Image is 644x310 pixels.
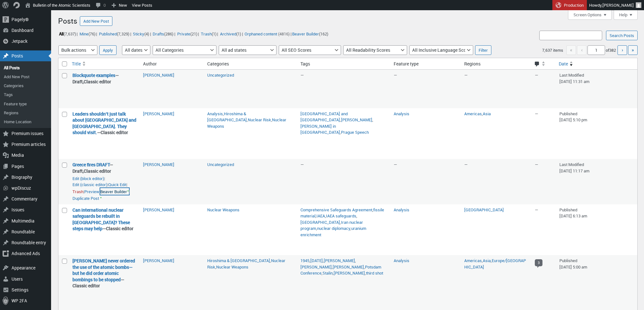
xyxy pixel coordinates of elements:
[108,182,127,187] span: |
[207,207,239,213] a: Nuclear Weapons
[72,162,110,168] a: “Greece fires DRAFT” (Edit)
[98,30,130,37] a: Published(7,329)
[207,111,247,123] a: Hiroshima & [GEOGRAPHIC_DATA]
[317,225,350,231] a: nuclear diplomacy
[535,259,542,266] span: 3
[216,264,248,270] a: Nuclear Weapons
[300,207,384,219] a: fissile material
[535,259,542,268] a: 3 comments
[322,270,333,276] a: Stalin
[219,30,243,38] li: |
[58,30,78,38] li: |
[394,207,409,213] a: Analysis
[143,207,174,213] a: [PERSON_NAME]
[79,30,97,38] li: |
[72,79,84,85] span: Draft,
[99,45,117,55] input: Apply
[300,225,366,238] a: uranium enrichment
[117,31,129,37] span: (7,329)
[609,47,616,53] span: 382
[58,30,77,37] a: All(7,637)
[300,72,304,78] span: —
[72,258,137,289] strong: —
[300,219,363,231] a: Iran nuclear program
[72,176,105,181] span: |
[535,207,538,213] span: —
[207,117,286,129] a: Nuclear Weapons
[300,111,348,123] a: [GEOGRAPHIC_DATA] and [GEOGRAPHIC_DATA]
[297,58,390,70] th: Tags
[464,111,482,117] a: Americas
[72,72,137,85] strong: —
[300,162,304,167] span: —
[72,182,107,188] a: Edit “Greece fires DRAFT” in the classic editor
[200,30,218,38] li: |
[464,72,468,78] span: —
[176,30,198,37] a: Private(21)
[556,108,637,159] td: Published [DATE] 5:10 pm
[333,264,364,270] a: [PERSON_NAME]
[84,189,100,194] span: |
[140,58,204,70] th: Author
[64,31,76,37] span: (7,637)
[80,16,112,26] a: Add New Post
[324,258,355,263] a: [PERSON_NAME]
[568,10,612,20] button: Screen Options
[207,162,234,167] a: Uncategorized
[72,111,137,136] strong: —
[219,30,242,37] a: Archived(1)
[297,108,390,159] td: , , ,
[341,129,369,135] a: Prague Speech
[72,189,83,195] a: Move “Greece fires DRAFT” to the Trash
[628,45,638,55] a: Last page
[464,258,482,263] a: Americas
[190,31,197,37] span: (21)
[72,207,137,232] strong: —
[143,72,174,78] a: [PERSON_NAME]
[366,270,383,276] a: third shot
[394,111,409,117] a: Analysis
[108,182,126,187] button: Quick edit “Greece fires DRAFT” inline
[475,45,491,55] input: Filter
[535,72,538,78] span: —
[72,195,99,202] a: Duplicate Post
[88,31,95,37] span: (76)
[72,72,115,78] a: “Blockquote examples” (Edit)
[606,47,617,53] span: of
[127,187,129,195] span: •
[532,58,556,70] a: Comments Sort ascending.
[297,204,390,255] td: , , , , , , ,
[143,111,174,117] a: [PERSON_NAME]
[535,162,538,167] span: —
[72,176,104,182] a: Edit “Greece fires DRAFT” in the block editor
[461,58,532,70] th: Regions
[132,30,151,38] li: |
[622,46,623,53] span: ›
[244,30,278,37] a: Orphaned content
[143,162,174,167] a: [PERSON_NAME]
[207,72,234,78] a: Uncategorized
[300,219,340,225] a: [GEOGRAPHIC_DATA]
[101,129,128,135] span: Classic editor
[176,30,199,38] li: |
[72,162,137,174] strong: —
[556,70,637,108] td: Last Modified [DATE] 11:31 am
[617,45,627,55] a: Next page
[483,111,491,117] a: Asia
[310,258,323,263] a: [DATE]
[292,30,329,37] a: Beaver Builder(162)
[72,111,136,136] a: “Leaders shouldn’t just talk about Hiroshima and Nagasaki. They should visit.” (Edit)
[100,188,129,195] a: Beaver Builder•
[100,189,130,194] span: |
[300,264,381,276] a: Potsdam Conference
[207,111,223,117] a: Analysis
[464,258,526,270] a: Europe/[GEOGRAPHIC_DATA]
[204,58,297,70] th: Categories
[72,283,100,289] span: Classic editor
[390,58,461,70] th: Feature type
[566,45,576,55] span: «
[152,30,175,38] li: |
[464,207,504,213] a: [GEOGRAPHIC_DATA]
[58,30,329,38] ul: |
[534,61,540,68] span: Comments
